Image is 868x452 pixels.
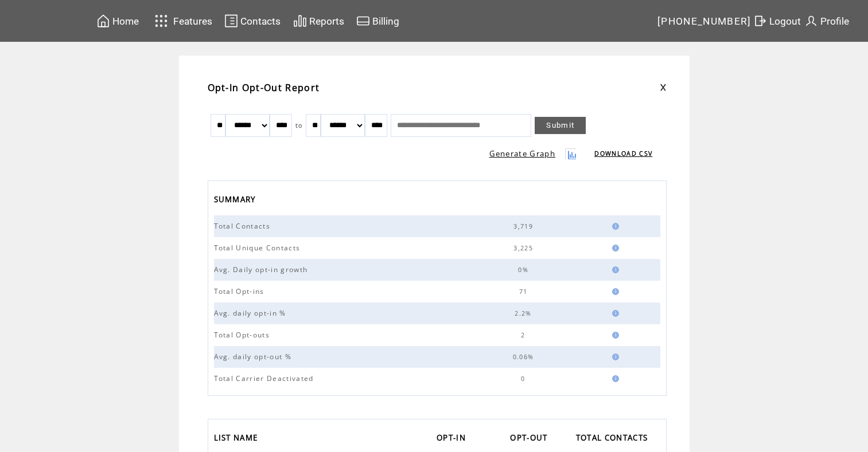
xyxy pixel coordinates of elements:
img: help.gif [609,266,619,273]
img: help.gif [609,288,619,295]
span: 0 [521,375,528,383]
span: 3,225 [513,244,536,252]
span: OPT-OUT [510,430,550,449]
img: help.gif [609,332,619,339]
a: OPT-OUT [510,430,553,449]
span: Total Carrier Deactivated [214,374,317,383]
a: LIST NAME [214,430,264,449]
img: help.gif [609,310,619,317]
span: Features [173,15,212,27]
img: help.gif [609,245,619,251]
img: profile.svg [804,14,818,28]
span: Reports [309,15,344,27]
span: Contacts [240,15,281,27]
span: Total Contacts [214,221,274,231]
a: Features [150,10,215,32]
span: Profile [820,15,849,27]
img: help.gif [609,223,619,230]
a: Logout [752,12,803,30]
img: help.gif [609,375,619,382]
img: help.gif [609,353,619,360]
span: Home [112,15,139,27]
img: home.svg [96,14,110,28]
span: [PHONE_NUMBER] [657,15,752,27]
span: LIST NAME [214,430,261,449]
span: TOTAL CONTACTS [576,430,651,449]
span: Logout [769,15,801,27]
a: Billing [355,12,401,30]
span: OPT-IN [437,430,469,449]
img: features.svg [151,11,172,30]
span: Opt-In Opt-Out Report [208,81,320,94]
span: 0.06% [513,353,537,361]
a: Submit [535,117,586,134]
a: Home [95,12,141,30]
a: Contacts [223,12,282,30]
img: chart.svg [293,14,307,28]
span: 0% [518,266,531,274]
span: Total Opt-ins [214,286,267,296]
a: Reports [291,12,346,30]
span: 2.2% [515,309,534,317]
img: creidtcard.svg [356,14,370,28]
a: Generate Graph [489,148,556,159]
span: Avg. Daily opt-in growth [214,265,311,274]
a: Profile [803,12,851,30]
span: Total Unique Contacts [214,243,303,253]
a: TOTAL CONTACTS [576,430,654,449]
img: contacts.svg [224,14,238,28]
img: exit.svg [753,14,767,28]
a: OPT-IN [437,430,472,449]
span: Avg. daily opt-out % [214,352,295,361]
span: 71 [519,288,531,296]
span: 3,719 [513,222,536,230]
span: Avg. daily opt-in % [214,308,289,318]
a: DOWNLOAD CSV [594,150,652,158]
span: Billing [372,15,399,27]
span: 2 [521,331,528,339]
span: SUMMARY [214,191,259,210]
span: Total Opt-outs [214,330,273,340]
span: to [295,121,303,129]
